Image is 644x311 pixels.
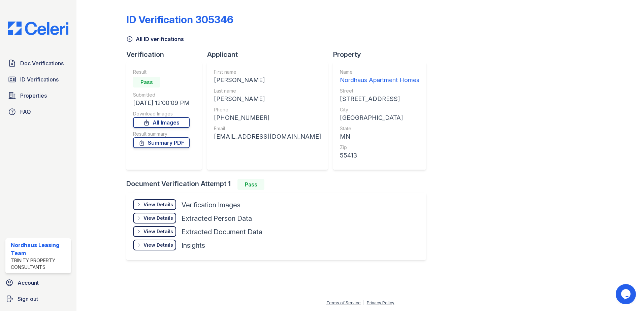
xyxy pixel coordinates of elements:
div: Verification Images [182,200,240,210]
span: FAQ [20,108,31,116]
span: Properties [20,92,47,100]
iframe: chat widget [616,284,637,304]
a: All Images [133,117,190,128]
div: Property [333,50,431,59]
div: View Details [143,215,173,221]
div: ID Verification 305346 [126,13,233,26]
a: Terms of Service [326,300,361,305]
div: Download Images [133,110,190,117]
div: 55413 [340,151,419,160]
div: View Details [143,228,173,235]
div: View Details [143,242,173,248]
div: [STREET_ADDRESS] [340,94,419,104]
span: Account [18,279,39,287]
a: Properties [5,89,71,102]
div: Submitted [133,92,190,98]
div: Result [133,69,190,75]
a: All ID verifications [126,35,184,43]
img: CE_Logo_Blue-a8612792a0a2168367f1c8372b55b34899dd931a85d93a1a3d3e32e68fde9ad4.png [3,22,74,35]
div: [PHONE_NUMBER] [214,113,321,123]
div: Insights [182,241,205,250]
div: Document Verification Attempt 1 [126,179,431,190]
div: Phone [214,106,321,113]
div: Result summary [133,131,190,137]
div: Pass [133,77,160,88]
div: Last name [214,88,321,94]
div: [EMAIL_ADDRESS][DOMAIN_NAME] [214,132,321,141]
div: MN [340,132,419,141]
span: Sign out [18,295,38,303]
div: Applicant [207,50,333,59]
div: [GEOGRAPHIC_DATA] [340,113,419,123]
div: Trinity Property Consultants [11,257,68,271]
div: Street [340,88,419,94]
div: Extracted Document Data [182,227,262,237]
div: | [363,300,364,305]
div: Name [340,69,419,75]
div: Verification [126,50,207,59]
div: [PERSON_NAME] [214,75,321,85]
a: Account [3,276,74,289]
a: Sign out [3,292,74,306]
a: ID Verifications [5,73,71,86]
a: Name Nordhaus Apartment Homes [340,69,419,85]
a: FAQ [5,105,71,118]
div: Pass [237,179,264,190]
span: Doc Verifications [20,59,64,67]
div: Extracted Person Data [182,214,252,223]
div: Zip [340,144,419,151]
div: Nordhaus Leasing Team [11,241,68,257]
div: [DATE] 12:00:09 PM [133,98,190,108]
div: State [340,125,419,132]
div: [PERSON_NAME] [214,94,321,104]
div: City [340,106,419,113]
a: Summary PDF [133,137,190,148]
div: Nordhaus Apartment Homes [340,75,419,85]
a: Doc Verifications [5,57,71,70]
span: ID Verifications [20,75,59,83]
div: First name [214,69,321,75]
a: Privacy Policy [367,300,394,305]
div: View Details [143,201,173,208]
div: Email [214,125,321,132]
